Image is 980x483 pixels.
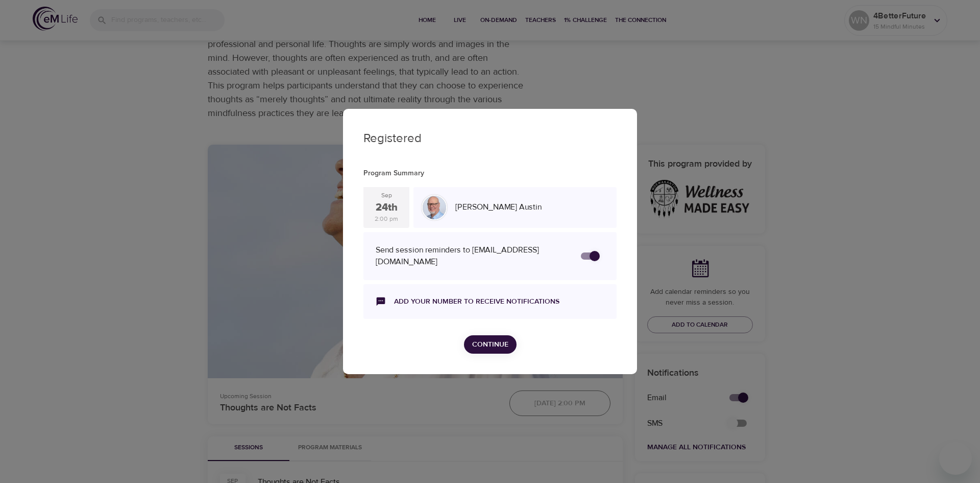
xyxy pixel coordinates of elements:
[464,335,517,354] button: Continue
[363,168,617,179] p: Program Summary
[381,191,392,200] div: Sep
[376,244,571,268] div: Send session reminders to [EMAIL_ADDRESS][DOMAIN_NAME]
[394,296,559,307] a: Add your number to receive notifications
[451,197,612,217] div: [PERSON_NAME] Austin
[375,215,398,223] div: 2:00 pm
[363,129,617,148] p: Registered
[472,338,508,351] span: Continue
[376,200,398,215] div: 24th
